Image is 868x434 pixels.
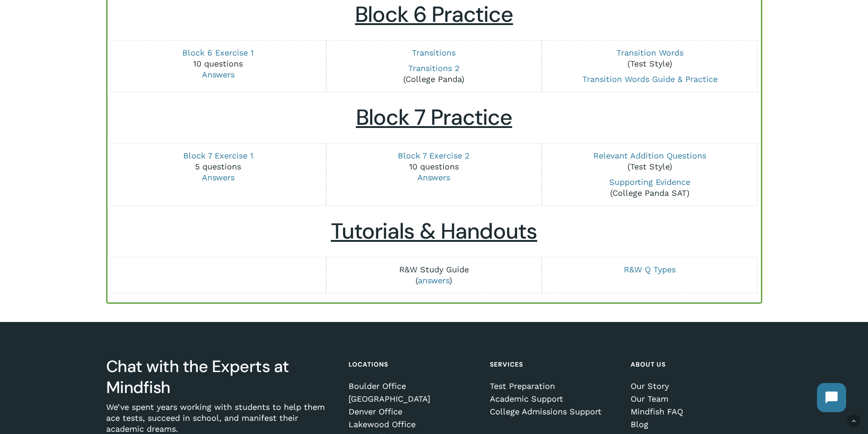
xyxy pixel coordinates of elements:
[631,382,759,391] a: Our Story
[631,356,759,373] h4: About Us
[183,151,253,160] a: Block 7 Exercise 1
[616,48,683,57] a: Transition Words
[582,74,718,84] a: Transition Words Guide & Practice
[349,382,477,391] a: Boulder Office
[333,264,535,286] p: ( )
[490,394,618,403] a: Academic Support
[417,173,450,182] a: Answers
[349,394,477,403] a: [GEOGRAPHIC_DATA]
[631,394,759,403] a: Our Team
[349,356,477,373] h4: Locations
[624,265,676,274] a: R&W Q Types
[549,150,751,172] p: (Test Style)
[349,420,477,429] a: Lakewood Office
[408,63,460,73] a: Transitions 2
[631,407,759,416] a: Mindfish FAQ
[182,48,254,57] a: Block 6 Exercise 1
[398,151,470,160] a: Block 7 Exercise 2
[202,173,235,182] a: Answers
[349,407,477,416] a: Denver Office
[549,177,751,199] p: (College Panda SAT)
[117,47,319,80] p: 10 questions
[609,177,690,187] a: Supporting Evidence
[490,382,618,391] a: Test Preparation
[331,217,537,245] u: Tutorials & Handouts
[593,151,706,160] a: Relevant Addition Questions
[333,63,535,85] p: (College Panda)
[412,48,456,57] a: Transitions
[202,70,235,79] a: Answers
[631,420,759,429] a: Blog
[117,150,319,183] p: 5 questions
[356,103,512,132] u: Block 7 Practice
[549,47,751,69] p: (Test Style)
[418,276,449,285] a: answers
[333,150,535,183] p: 10 questions
[399,265,469,274] a: R&W Study Guide
[106,356,336,398] h3: Chat with the Experts at Mindfish
[808,374,855,421] iframe: Chatbot
[490,356,618,373] h4: Services
[490,407,618,416] a: College Admissions Support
